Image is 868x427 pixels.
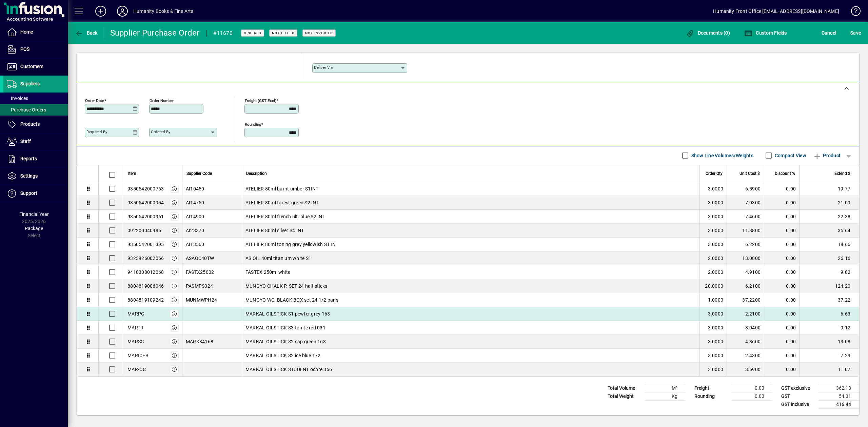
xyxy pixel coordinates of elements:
mat-label: Required by [86,129,107,134]
td: 2.0000 [699,251,727,265]
td: 362.13 [818,384,859,392]
td: 13.0800 [727,251,764,265]
td: 416.44 [818,400,859,409]
span: Discount % [775,170,795,177]
span: Order Qty [706,170,723,177]
td: Freight [691,384,732,392]
td: 0.00 [764,321,799,335]
td: 7.4600 [727,210,764,224]
button: Profile [112,5,133,17]
td: 3.0400 [727,321,764,335]
td: AI13560 [182,238,242,251]
td: 19.77 [799,182,859,196]
td: Total Weight [604,392,645,400]
td: GST exclusive [778,384,818,392]
td: 3.0000 [699,335,727,349]
div: 9418308012068 [127,269,164,276]
td: 2.4300 [727,349,764,363]
button: Documents (0) [684,27,732,39]
a: Support [3,185,68,202]
td: 3.0000 [699,363,727,376]
td: 4.3600 [727,335,764,349]
button: Custom Fields [743,27,789,39]
span: Not Filled [272,31,295,35]
a: Staff [3,133,68,150]
mat-label: Order number [150,98,174,103]
span: ATELIER 80ml forest green S2 INT [245,199,319,206]
span: FASTEX 250ml white [245,269,291,276]
td: 11.8800 [727,224,764,238]
span: Purchase Orders [7,107,46,113]
div: 8804819109242 [127,297,164,303]
span: MARKAL OILSTICK S2 sap green 168 [245,338,326,345]
td: M³ [645,384,686,392]
td: 0.00 [732,384,772,392]
span: Not Invoiced [305,31,333,35]
span: MARKAL OILSTICK S2 ice blue 172 [245,352,321,359]
td: 26.16 [799,251,859,265]
span: MARKAL OILSTICK STUDENT ochre 356 [245,366,332,373]
td: MARK84168 [182,335,242,349]
td: 3.0000 [699,307,727,321]
td: 9.12 [799,321,859,335]
td: PASMPS024 [182,279,242,293]
div: 8804819006046 [127,283,164,289]
span: Documents (0) [686,30,730,36]
button: Cancel [820,27,838,39]
td: 0.00 [764,349,799,363]
label: Compact View [773,152,806,159]
mat-label: Deliver via [314,65,333,70]
span: ATELIER 80ml toning grey yellowish S1 IN [245,241,336,248]
div: MARICEB [127,352,149,359]
td: 3.0000 [699,321,727,335]
button: Product [810,149,844,162]
mat-label: Order date [85,98,104,103]
span: ATELIER 80ml silver S4 INT [245,227,304,234]
a: POS [3,41,68,58]
td: 4.9100 [727,265,764,279]
td: 6.63 [799,307,859,321]
button: Add [90,5,112,17]
span: ATELIER 80ml french ult. blue S2 INT [245,213,325,220]
button: Back [73,27,99,39]
td: 18.66 [799,238,859,251]
span: Package [25,226,43,231]
td: 0.00 [764,307,799,321]
span: Customers [20,64,43,69]
label: Show Line Volumes/Weights [690,152,753,159]
td: 0.00 [764,279,799,293]
td: GST inclusive [778,400,818,409]
span: Invoices [7,96,28,101]
a: Invoices [3,93,68,104]
td: 0.00 [764,363,799,376]
div: 9350542000763 [127,185,164,192]
td: Kg [645,392,686,400]
td: 21.09 [799,196,859,210]
span: Extend $ [834,170,850,177]
span: Supplier Code [186,170,212,177]
span: Custom Fields [744,30,787,36]
a: Customers [3,58,68,75]
span: ATELIER 80ml burnt umber S1INT [245,185,319,192]
td: 2.2100 [727,307,764,321]
a: Knowledge Base [846,1,860,23]
span: Staff [20,139,31,144]
span: Item [128,170,136,177]
div: MARTR [127,324,143,331]
td: 0.00 [764,182,799,196]
span: POS [20,46,29,52]
span: AS OIL 40ml titanium white S1 [245,255,311,262]
a: Home [3,24,68,41]
div: MARSG [127,338,144,345]
td: 0.00 [764,251,799,265]
td: 3.0000 [699,238,727,251]
td: 2.0000 [699,265,727,279]
td: 54.31 [818,392,859,400]
td: GST [778,392,818,400]
td: 0.00 [764,238,799,251]
span: MARKAL OILSTICK S3 tomte red 031 [245,324,325,331]
td: 0.00 [764,335,799,349]
td: 3.0000 [699,182,727,196]
div: #11670 [213,28,233,39]
span: Home [20,29,33,35]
